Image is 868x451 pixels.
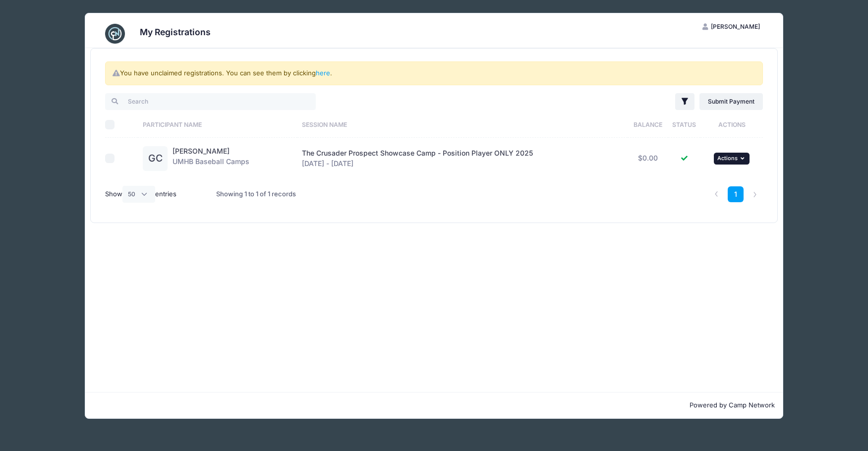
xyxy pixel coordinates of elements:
select: Showentries [122,186,155,203]
input: Search [105,93,316,110]
img: CampNetwork [105,24,125,44]
h3: My Registrations [140,27,211,37]
span: [PERSON_NAME] [711,23,760,30]
a: [PERSON_NAME] [173,147,230,155]
th: Select All [105,112,138,138]
label: Show entries [105,186,176,203]
th: Status: activate to sort column ascending [668,112,701,138]
th: Participant Name: activate to sort column ascending [138,112,297,138]
div: [DATE] - [DATE] [302,148,623,169]
span: Actions [717,155,738,162]
button: Actions [714,153,750,165]
th: Actions: activate to sort column ascending [700,112,763,138]
th: Balance: activate to sort column ascending [628,112,668,138]
div: GC [143,146,168,171]
span: The Crusader Prospect Showcase Camp - Position Player ONLY 2025 [302,149,533,157]
th: Session Name: activate to sort column ascending [297,112,628,138]
button: [PERSON_NAME] [694,18,768,35]
p: Powered by Camp Network [93,400,775,410]
a: here [316,69,330,77]
a: 1 [728,186,744,203]
div: You have unclaimed registrations. You can see them by clicking . [105,61,763,85]
a: GC [143,155,168,163]
a: Submit Payment [699,93,763,110]
td: $0.00 [628,138,668,179]
div: UMHB Baseball Camps [173,146,249,171]
div: Showing 1 to 1 of 1 records [216,183,296,206]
